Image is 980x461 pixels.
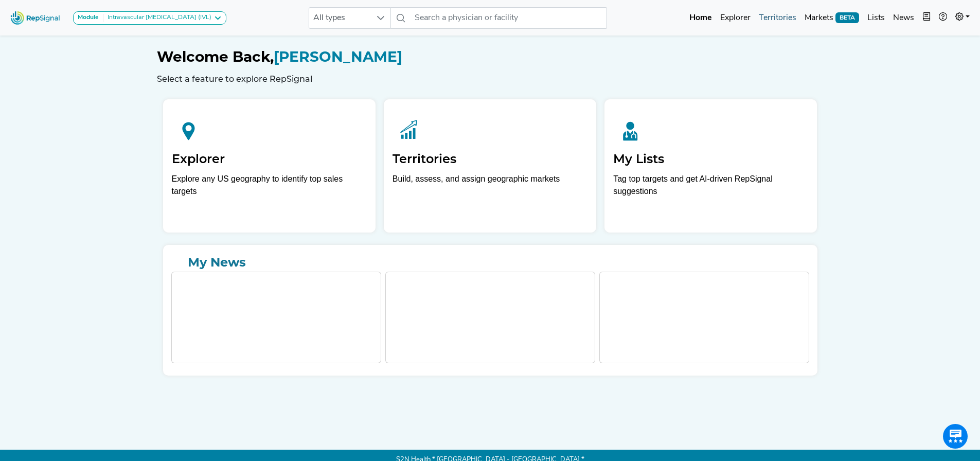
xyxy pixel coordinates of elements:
a: Territories [755,8,800,28]
a: My News [171,253,809,272]
h2: My Lists [613,152,808,167]
span: Welcome Back, [157,48,274,65]
p: Build, assess, and assign geographic markets [393,173,587,203]
a: My ListsTag top targets and get AI-driven RepSignal suggestions [604,99,817,233]
h2: Explorer [172,152,367,167]
button: Intel Book [918,8,935,28]
span: BETA [835,12,859,23]
a: News [889,8,918,28]
h6: Select a feature to explore RepSignal [157,74,824,84]
a: Explorer [716,8,755,28]
div: Intravascular [MEDICAL_DATA] (IVL) [103,14,211,22]
button: ModuleIntravascular [MEDICAL_DATA] (IVL) [73,11,226,25]
a: TerritoriesBuild, assess, and assign geographic markets [384,99,596,233]
a: ExplorerExplore any US geography to identify top sales targets [163,99,376,233]
div: Explore any US geography to identify top sales targets [172,173,367,198]
p: Tag top targets and get AI-driven RepSignal suggestions [613,173,808,203]
input: Search a physician or facility [411,7,607,29]
a: Lists [863,8,889,28]
h2: Territories [393,152,587,167]
h1: [PERSON_NAME] [157,48,824,66]
a: Home [685,8,716,28]
span: All types [309,8,371,28]
strong: Module [78,14,99,21]
a: MarketsBETA [800,8,863,28]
